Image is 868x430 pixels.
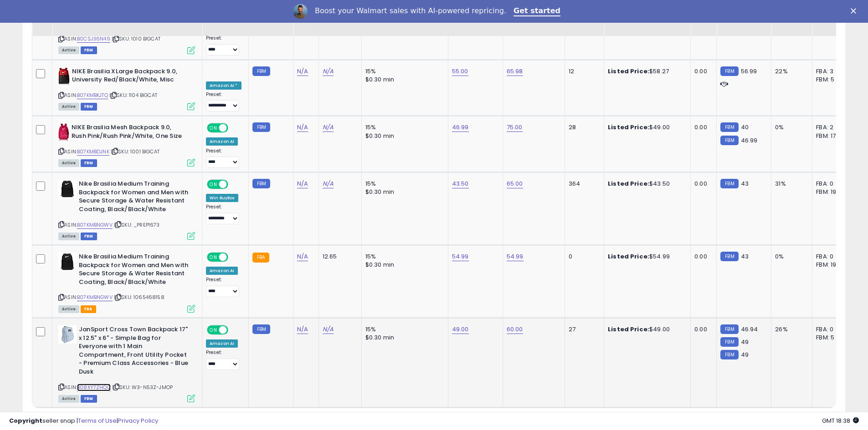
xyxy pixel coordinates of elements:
span: | SKU: 1065468158 [114,293,164,301]
a: Privacy Policy [118,416,158,425]
div: Preset: [206,204,241,224]
span: All listings currently available for purchase on Amazon [58,305,79,313]
a: 54.99 [507,252,524,261]
div: FBA: 0 [816,325,846,334]
div: 15% [365,67,441,76]
div: Amazon AI [206,267,238,275]
div: 0% [775,253,805,261]
img: 31qn+XBK1iL._SL40_.jpg [58,325,77,344]
div: 0.00 [694,67,709,76]
div: 12.65 [323,253,354,261]
span: ON [208,124,219,132]
div: Amazon AI [206,339,238,348]
span: 46.99 [741,136,758,145]
a: 49.00 [452,325,469,334]
div: 0.00 [694,325,709,334]
div: FBA: 3 [816,67,846,76]
div: Preset: [206,349,241,370]
div: 12 [569,67,597,76]
a: N/A [297,179,308,188]
small: FBM [720,66,738,76]
div: 15% [365,180,441,188]
small: FBM [252,324,270,334]
span: FBM [81,233,97,240]
span: | SKU: 1001 BIGCAT [111,148,159,155]
small: FBM [720,122,738,132]
b: Listed Price: [608,123,649,132]
div: $0.30 min [365,261,441,269]
div: $0.30 min [365,76,441,84]
div: Preset: [206,148,241,168]
span: 49 [741,338,749,346]
div: Boost your Walmart sales with AI-powered repricing. [315,6,506,15]
a: N/A [297,123,308,132]
small: FBM [720,136,738,145]
a: B07KMBNGWV [77,221,113,229]
div: FBM: 5 [816,334,846,342]
span: | SKU: _PREP1673 [114,221,160,228]
span: 46.94 [741,325,758,334]
div: 31% [775,180,805,188]
a: Terms of Use [78,416,117,425]
a: 75.00 [507,123,523,132]
a: 55.00 [452,67,468,76]
div: 22% [775,67,805,76]
div: Preset: [206,91,241,112]
span: | SKU: 1104 BIGCAT [109,91,157,99]
b: NIKE Brasilia Mesh Backpack 9.0, Rush Pink/Rush Pink/White, One Size [72,123,182,142]
div: $43.50 [608,180,683,188]
div: 15% [365,123,441,132]
img: 41MbUpeDiSL._SL40_.jpg [58,67,70,86]
small: FBM [720,179,738,188]
small: FBM [720,350,738,359]
div: 0% [775,123,805,132]
div: $0.30 min [365,334,441,342]
div: 15% [365,253,441,261]
div: 0.00 [694,253,709,261]
span: 40 [741,123,749,132]
span: All listings currently available for purchase on Amazon [58,103,79,111]
a: 43.50 [452,179,469,188]
a: N/A [323,325,334,334]
a: N/A [323,67,334,76]
b: JanSport Cross Town Backpack 17" x 12.5" x 6" - Simple Bag for Everyone with 1 Main Compartment, ... [79,325,190,378]
div: Preset: [206,35,241,56]
div: 0 [569,253,597,261]
div: seller snap | | [9,417,158,425]
div: $49.00 [608,123,683,132]
a: B07KMBDJNK [77,148,109,156]
span: FBM [81,159,97,167]
span: FBM [81,395,97,403]
div: FBM: 17 [816,132,846,140]
small: FBM [252,122,270,132]
strong: Copyright [9,416,42,425]
small: FBM [252,66,270,76]
div: FBA: 2 [816,123,846,132]
span: FBA [81,305,96,313]
b: NIKE Brasilia XLarge Backpack 9.0, University Red/Black/White, Misc [72,67,183,86]
div: ASIN: [58,67,195,110]
span: 43 [741,252,749,261]
div: 15% [365,325,441,334]
span: All listings currently available for purchase on Amazon [58,395,79,403]
span: FBM [81,103,97,111]
img: Profile image for Adrian [293,4,308,19]
div: ASIN: [58,123,195,166]
span: OFF [227,253,241,261]
div: ASIN: [58,325,195,401]
div: $58.27 [608,67,683,76]
div: 0.00 [694,180,709,188]
div: ASIN: [58,11,195,53]
span: 56.99 [741,67,757,76]
span: All listings currently available for purchase on Amazon [58,46,79,54]
b: Listed Price: [608,67,649,76]
b: Listed Price: [608,252,649,261]
div: FBM: 19 [816,261,846,269]
div: FBA: 0 [816,253,846,261]
span: ON [208,253,219,261]
span: OFF [227,326,241,334]
span: 43 [741,179,749,188]
a: N/A [323,179,334,188]
div: $0.30 min [365,132,441,140]
div: Close [851,8,860,14]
